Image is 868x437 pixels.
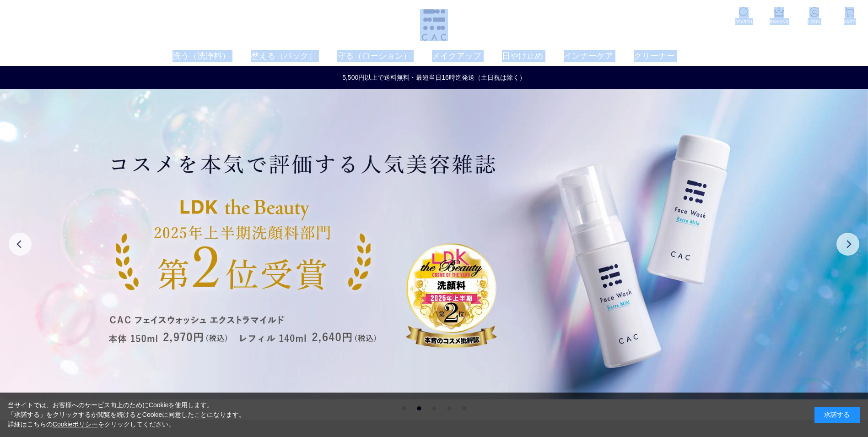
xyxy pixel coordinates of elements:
p: SEARCH [733,18,755,25]
p: RANKING [768,18,790,25]
a: 洗う（洗浄料） [173,50,251,62]
p: LOGIN [803,18,825,25]
a: CART [838,7,861,25]
button: Next [836,233,859,256]
a: LOGIN [803,7,825,25]
button: Previous [9,233,32,256]
a: 整える（パック） [251,50,337,62]
p: CART [838,18,861,25]
a: SEARCH [733,7,755,25]
a: インナーケア [564,50,634,62]
img: logo [420,9,448,41]
a: メイクアップ [432,50,502,62]
a: クリーナー [634,50,695,62]
a: RANKING [768,7,790,25]
a: Cookieポリシー [53,421,98,428]
a: 5,500円以上で送料無料・最短当日16時迄発送（土日祝は除く） [0,73,868,82]
div: 当サイトでは、お客様へのサービス向上のためにCookieを使用します。 「承諾する」をクリックするか閲覧を続けるとCookieに同意したことになります。 詳細はこちらの をクリックしてください。 [8,400,246,429]
a: 守る（ローション） [337,50,432,62]
a: 日やけ止め [502,50,564,62]
div: 承諾する [814,407,860,423]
